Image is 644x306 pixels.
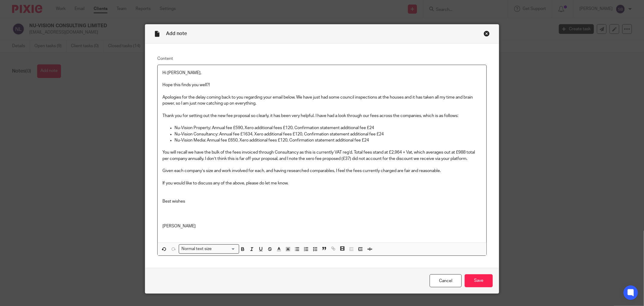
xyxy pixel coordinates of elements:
p: Best wishes [162,198,482,204]
input: Save [465,274,493,287]
span: Normal text size [180,246,213,252]
p: Nu-Vision Consultancy: Annual fee £1634, Xero additional fees £120, Confirmation statement additi... [175,131,482,137]
p: Hope this finds you well?! [162,82,482,88]
div: Close this dialog window [484,31,490,37]
p: Apologies for the delay coming back to you regarding your email below. We have just had some coun... [162,94,482,107]
p: Thank you for setting out the new fee proposal so clearly, it has been very helpful. I have had a... [162,113,482,119]
p: [PERSON_NAME] [162,223,482,229]
p: Given each company’s size and work involved for each, and having researched comparables, I feel t... [162,168,482,174]
p: Hi [PERSON_NAME], [162,70,482,76]
div: Search for option [179,244,239,254]
p: Nu-Vision Media: Annual fee £650, Xero additional fees £120, Confirmation statement additional fe... [175,137,482,143]
span: Add note [166,31,187,36]
p: If you would like to discuss any of the above, please do let me know. [162,180,482,186]
input: Search for option [214,246,235,252]
p: You will recall we have the bulk of the fees invoiced through Consultancy as this is currently VA... [162,149,482,162]
p: Nu-Vision Property: Annual fee £590, Xero additional fees £120, Confirmation statement additional... [175,125,482,131]
a: Cancel [430,274,462,287]
label: Content [157,56,487,62]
